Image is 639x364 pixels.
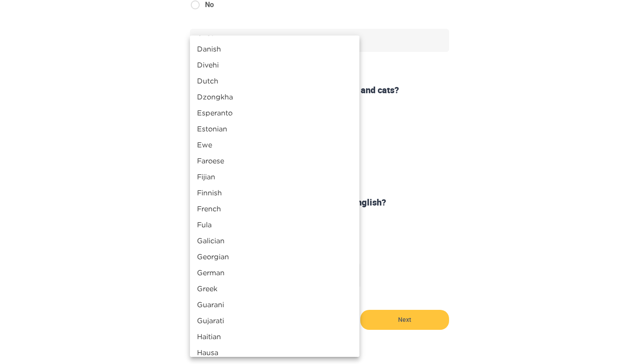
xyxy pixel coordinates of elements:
li: German [190,265,359,281]
li: Esperanto [190,105,359,121]
li: Dzongkha [190,89,359,105]
li: Estonian [190,121,359,137]
li: Georgian [190,249,359,265]
li: Fijian [190,169,359,185]
li: Fula [190,217,359,233]
li: Divehi [190,57,359,73]
li: Finnish [190,185,359,201]
li: Gujarati [190,313,359,328]
li: Greek [190,281,359,297]
li: Hausa [190,344,359,360]
li: Ewe [190,137,359,153]
li: Galician [190,233,359,249]
li: French [190,201,359,217]
li: Haitian [190,328,359,344]
li: Dutch [190,73,359,89]
li: Danish [190,41,359,57]
li: Faroese [190,153,359,169]
li: Guarani [190,297,359,313]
